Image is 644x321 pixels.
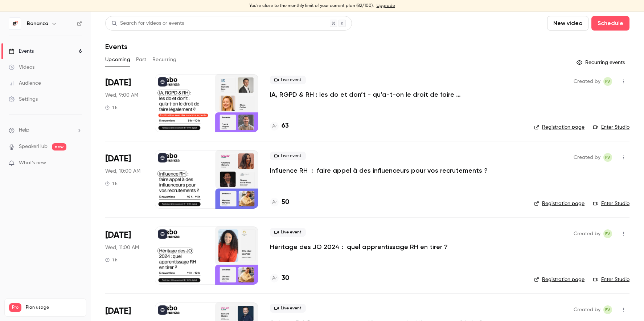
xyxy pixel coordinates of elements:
a: 50 [270,197,289,207]
span: FV [605,305,610,314]
div: Events [9,48,34,55]
span: Fabio Vilarinho [603,229,612,238]
span: Wed, 10:00 AM [105,168,140,175]
span: Pro [9,303,21,312]
span: [DATE] [105,77,131,89]
div: Nov 5 Wed, 10:00 AM (Europe/Paris) [105,150,143,208]
li: help-dropdown-opener [9,127,82,134]
h1: Events [105,42,127,51]
div: Nov 5 Wed, 11:00 AM (Europe/Paris) [105,226,143,285]
div: Nov 5 Wed, 9:00 AM (Europe/Paris) [105,74,143,132]
a: Héritage des JO 2024 : quel apprentissage RH en tirer ? [270,242,448,251]
a: 30 [270,273,289,283]
button: Recurring [152,54,177,65]
a: IA, RGPD & RH : les do et don’t - qu’a-t-on le droit de faire légalement ? [270,90,488,99]
a: SpeakerHub [19,143,48,151]
button: Upcoming [105,54,130,65]
button: New video [547,16,588,31]
a: Enter Studio [593,276,629,283]
div: Videos [9,64,34,71]
a: Enter Studio [593,124,629,131]
span: Live event [270,304,306,313]
span: Fabio Vilarinho [603,305,612,314]
span: Fabio Vilarinho [603,77,612,86]
h6: Bonanza [27,20,48,27]
a: Registration page [534,276,584,283]
h4: 63 [282,121,289,131]
button: Past [136,54,147,65]
span: Created by [574,77,600,86]
button: Recurring events [573,57,629,68]
span: [DATE] [105,229,131,241]
h4: 30 [282,273,289,283]
h4: 50 [282,197,289,207]
span: FV [605,153,610,162]
button: Schedule [591,16,629,31]
span: Created by [574,305,600,314]
div: 1 h [105,105,118,111]
a: Enter Studio [593,200,629,207]
span: FV [605,229,610,238]
a: Upgrade [377,3,395,9]
span: [DATE] [105,305,131,317]
div: Audience [9,80,41,87]
div: 1 h [105,257,118,263]
div: Settings [9,96,38,103]
span: Help [19,127,29,134]
span: Plan usage [26,305,82,310]
a: Registration page [534,124,584,131]
a: Influence RH : faire appel à des influenceurs pour vos recrutements ? [270,166,488,175]
span: new [52,143,66,151]
span: Created by [574,229,600,238]
span: [DATE] [105,153,131,165]
span: What's new [19,159,46,167]
a: Registration page [534,200,584,207]
span: Fabio Vilarinho [603,153,612,162]
img: Bonanza [9,18,21,29]
span: Live event [270,76,306,84]
iframe: Noticeable Trigger [73,160,82,166]
span: Live event [270,152,306,160]
span: FV [605,77,610,86]
span: Created by [574,153,600,162]
a: 63 [270,121,289,131]
div: 1 h [105,181,118,186]
span: Live event [270,228,306,237]
span: Wed, 9:00 AM [105,92,138,99]
span: Wed, 11:00 AM [105,244,139,251]
div: Search for videos or events [111,20,184,27]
